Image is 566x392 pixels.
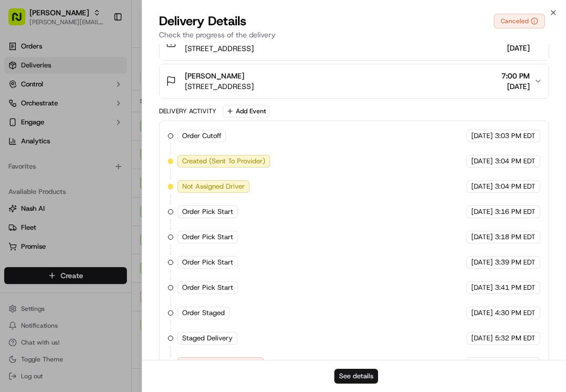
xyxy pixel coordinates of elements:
span: API Documentation [100,153,169,163]
div: Delivery Activity [159,107,216,115]
span: Order Staged [182,308,225,318]
span: 3:04 PM EDT [495,156,535,166]
span: 3:18 PM EDT [495,232,535,242]
span: Not Assigned Driver [182,182,245,191]
span: [DATE] [471,156,493,166]
span: Staged Delivery [182,334,233,343]
span: Order Pick Start [182,258,233,267]
span: [DATE] [471,207,493,217]
span: Canceled By Provider [182,359,250,368]
input: Got a question? Start typing here... [27,68,190,79]
span: Order Pick Start [182,232,233,242]
span: [DATE] [471,334,493,343]
span: [STREET_ADDRESS] [185,43,377,54]
span: [STREET_ADDRESS] [185,81,254,92]
button: Start new chat [179,104,192,116]
span: Order Cutoff [182,131,221,141]
span: [DATE] [471,182,493,191]
div: Start new chat [36,101,173,111]
span: [DATE] [471,308,493,318]
button: See details [334,369,378,384]
a: 💻API Documentation [85,149,173,168]
span: [DATE] [471,258,493,267]
span: [DATE] [471,359,493,368]
div: 💻 [89,154,97,162]
button: Canceled [494,14,545,28]
button: [PERSON_NAME][STREET_ADDRESS]7:00 PM[DATE] [160,64,549,98]
span: Knowledge Base [21,153,81,163]
span: 5:32 PM EDT [495,334,535,343]
span: [DATE] [471,232,493,242]
p: Welcome 👋 [11,42,192,59]
span: 3:41 PM EDT [495,283,535,292]
img: 1736555255976-a54dd68f-1ca7-489b-9aae-adbdc363a1c4 [11,101,29,120]
span: [DATE] [471,283,493,292]
span: Order Pick Start [182,207,233,217]
span: 4:30 PM EDT [495,308,535,318]
img: Nash [11,11,32,32]
button: Add Event [223,105,270,117]
span: [DATE] [471,131,493,141]
span: Order Pick Start [182,283,233,292]
span: 6:18 PM EDT [495,359,535,368]
span: Created (Sent To Provider) [182,156,265,166]
span: Pylon [105,179,127,187]
span: 7:00 PM [501,71,530,81]
p: Check the progress of the delivery [159,30,549,40]
span: [PERSON_NAME] [185,71,244,81]
span: [DATE] [501,43,530,53]
div: We're available if you need us! [36,111,133,120]
span: 3:04 PM EDT [495,182,535,191]
span: [DATE] [501,81,530,92]
a: Powered byPylon [74,178,127,187]
span: 3:03 PM EDT [495,131,535,141]
a: 📗Knowledge Base [6,149,85,168]
span: Delivery Details [159,13,246,30]
span: 3:16 PM EDT [495,207,535,217]
div: 📗 [11,154,19,162]
span: 3:39 PM EDT [495,258,535,267]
